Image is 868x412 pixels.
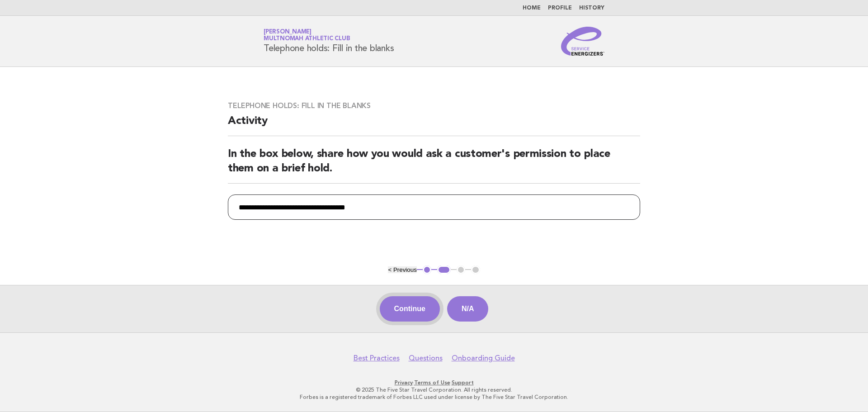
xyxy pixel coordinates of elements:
span: Multnomah Athletic Club [264,36,350,42]
p: © 2025 The Five Star Travel Corporation. All rights reserved. [157,386,711,393]
a: Support [452,379,474,386]
a: History [579,5,604,11]
button: 1 [423,265,432,275]
a: Best Practices [354,354,400,363]
a: Terms of Use [414,379,450,386]
h1: Telephone holds: Fill in the blanks [264,29,394,53]
a: Home [523,5,541,11]
p: Forbes is a registered trademark of Forbes LLC used under license by The Five Star Travel Corpora... [157,393,711,401]
img: Service Energizers [561,27,604,56]
a: Questions [409,354,443,363]
button: Continue [380,296,440,322]
p: · · [157,379,711,386]
a: Onboarding Guide [452,354,515,363]
a: [PERSON_NAME]Multnomah Athletic Club [264,29,350,42]
a: Profile [548,5,572,11]
h2: In the box below, share how you would ask a customer's permission to place them on a brief hold. [228,147,640,184]
button: 2 [437,265,450,275]
h3: Telephone holds: Fill in the blanks [228,101,640,110]
a: Privacy [395,379,413,386]
button: N/A [447,296,489,322]
button: < Previous [388,266,416,273]
h2: Activity [228,114,640,136]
